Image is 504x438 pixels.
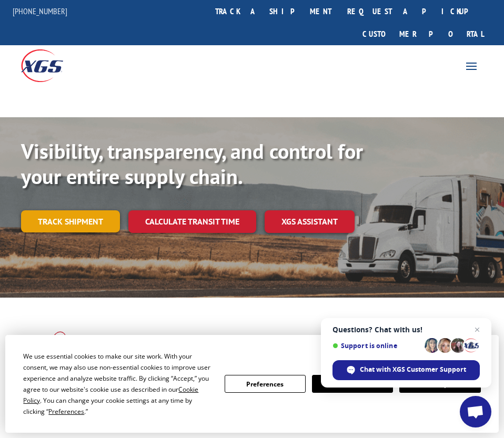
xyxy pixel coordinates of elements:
[332,342,421,350] span: Support is online
[23,351,211,417] div: We use essential cookies to make our site work. With your consent, we may also use non-essential ...
[460,396,491,427] a: Open chat
[360,365,466,374] span: Chat with XGS Customer Support
[42,331,75,359] img: xgs-icon-total-supply-chain-intelligence-red
[312,375,393,393] button: Decline
[13,6,67,16] a: [PHONE_NUMBER]
[355,23,491,45] a: Customer Portal
[5,335,499,433] div: Cookie Consent Prompt
[21,210,120,232] a: Track shipment
[21,137,363,190] b: Visibility, transparency, and control for your entire supply chain.
[265,210,355,233] a: XGS ASSISTANT
[332,360,480,380] span: Chat with XGS Customer Support
[48,407,84,416] span: Preferences
[128,210,256,233] a: Calculate transit time
[225,375,306,393] button: Preferences
[332,325,480,334] span: Questions? Chat with us!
